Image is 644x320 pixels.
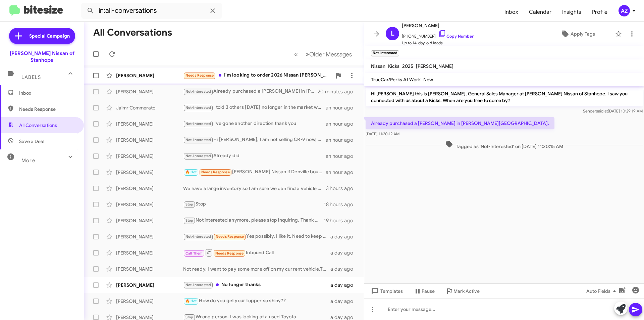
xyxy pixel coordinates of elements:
div: a day ago [330,266,359,272]
div: [PERSON_NAME] [116,185,183,192]
button: Templates [364,285,408,297]
span: Special Campaign [29,33,70,39]
a: Special Campaign [9,28,75,44]
a: Inbox [499,2,524,22]
div: Already purchased a [PERSON_NAME] in [PERSON_NAME][GEOGRAPHIC_DATA]. [183,88,318,95]
span: 🔥 Hot [185,170,197,174]
span: Call Them [185,251,203,256]
div: an hour ago [326,104,359,111]
div: AZ [619,5,630,16]
p: Hi [PERSON_NAME] this is [PERSON_NAME], General Sales Manager at [PERSON_NAME] Nissan of Stanhope... [366,88,643,106]
span: Sender [DATE] 10:29:19 AM [583,108,643,113]
span: Tagged as 'Not-Interested' on [DATE] 11:20:15 AM [442,140,566,150]
div: [PERSON_NAME] [116,217,183,224]
small: Not-Interested [371,50,399,56]
span: Stop [185,218,194,223]
div: 19 hours ago [324,217,359,224]
button: AZ [613,5,637,16]
div: [PERSON_NAME] [116,121,183,127]
div: Already did [183,152,326,160]
span: Needs Response [215,251,244,256]
button: Pause [408,285,440,297]
span: Not-Interested [185,234,211,239]
span: Apply Tags [571,28,595,40]
div: [PERSON_NAME] [116,153,183,159]
span: New [423,77,433,83]
span: Up to 14-day-old leads [402,40,474,46]
div: Not ready, I want to pay some more off on my current vehicle,Thanks anyway [183,266,330,272]
div: I'm looking to order 2026 Nissan [PERSON_NAME] [183,72,332,79]
span: Labels [21,74,41,80]
span: Stop [185,202,194,207]
div: Inbound Call [183,248,330,257]
div: No longer thanks [183,281,330,289]
span: Not-Interested [185,122,211,126]
div: Jaimr Commerato [116,104,183,111]
span: Needs Response [19,106,76,112]
div: a day ago [330,298,359,305]
div: 3 hours ago [326,185,359,192]
div: [PERSON_NAME] [116,298,183,305]
span: Mark Active [453,285,480,297]
span: Stop [185,315,194,319]
button: Mark Active [440,285,485,297]
button: Previous [290,47,302,61]
div: a day ago [330,282,359,288]
span: Not-Interested [185,138,211,142]
input: Search [81,3,222,19]
div: [PERSON_NAME] [116,282,183,288]
span: [PERSON_NAME] [402,21,474,30]
span: Not-Interested [185,283,211,287]
div: Stop [183,200,324,208]
a: Copy Number [438,34,474,39]
a: Insights [557,2,587,22]
a: Profile [587,2,613,22]
div: [PERSON_NAME] [116,201,183,208]
span: Kicks [388,63,399,69]
div: Hi [PERSON_NAME], I am not selling CR-V now, thanks for reaching out [183,136,326,144]
span: Not-Interested [185,105,211,110]
span: Templates [370,285,403,297]
div: 20 minutes ago [318,88,359,95]
span: More [21,157,35,164]
div: a day ago [330,233,359,240]
span: Not-Interested [185,154,211,158]
span: Pause [422,285,435,297]
span: TrueCar/Perks At Work [371,77,421,83]
span: » [306,50,309,58]
div: an hour ago [326,137,359,143]
div: [PERSON_NAME] [116,72,183,79]
div: an hour ago [326,121,359,127]
div: [PERSON_NAME] [116,233,183,240]
span: Needs Response [185,73,214,78]
span: Nissan [371,63,385,69]
span: [DATE] 11:20:12 AM [366,131,399,136]
h1: All Conversations [93,27,172,38]
span: said at [596,108,608,113]
span: Needs Response [201,170,230,174]
div: How do you get your topper so shiny?? [183,297,330,305]
span: Not-Interested [185,89,211,94]
span: [PERSON_NAME] [416,63,453,69]
div: [PERSON_NAME] [116,266,183,272]
span: Save a Deal [19,138,44,145]
span: [PHONE_NUMBER] [402,30,474,40]
div: 18 hours ago [324,201,359,208]
p: Already purchased a [PERSON_NAME] in [PERSON_NAME][GEOGRAPHIC_DATA]. [366,117,554,129]
div: [PERSON_NAME] Nissan if Denville bought the Altima and got me into a 25 pathfinder Sl Premium [183,168,326,176]
div: I've gone another direction thank you [183,120,326,128]
div: I told 3 others [DATE] no longer in the market we finalized a deal and took delivery [DATE] at an... [183,104,326,111]
div: an hour ago [326,153,359,159]
span: 🔥 Hot [185,299,197,303]
span: All Conversations [19,122,57,129]
span: 2025 [402,63,413,69]
div: a day ago [330,249,359,256]
div: [PERSON_NAME] [116,137,183,143]
button: Auto Fields [581,285,624,297]
a: Calendar [524,2,557,22]
div: [PERSON_NAME] [116,249,183,256]
div: [PERSON_NAME] [116,169,183,176]
span: Auto Fields [586,285,619,297]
